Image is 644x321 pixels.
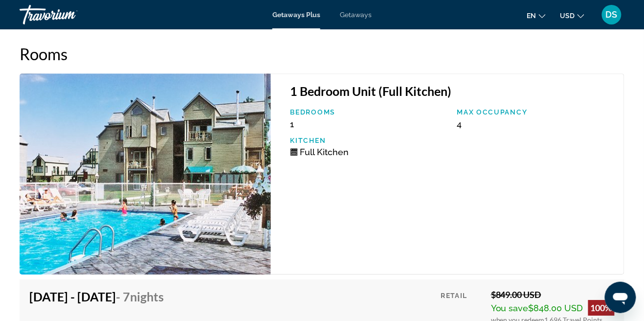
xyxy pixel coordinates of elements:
span: $848.00 USD [529,303,583,313]
h4: [DATE] - [DATE] [29,289,164,304]
p: Bedrooms [290,108,447,116]
span: 4 [457,119,462,129]
img: Chalets la Falaise [20,73,271,275]
h3: 1 Bedroom Unit (Full Kitchen) [290,84,614,98]
span: 1 [290,119,294,129]
button: Change language [527,8,546,23]
p: Max Occupancy [457,108,614,116]
iframe: Кнопка для запуску вікна повідомлень [605,282,636,313]
span: You save [491,303,529,313]
span: Full Kitchen [300,147,349,157]
button: Change currency [560,8,584,23]
div: $849.00 USD [491,289,615,300]
a: Getaways [340,11,372,19]
button: User Menu [599,4,624,25]
h2: Rooms [20,44,624,64]
p: Kitchen [290,137,447,144]
span: Nights [130,289,164,304]
span: DS [606,10,618,20]
div: 100% [588,300,615,316]
span: USD [560,12,575,20]
span: en [527,12,536,20]
a: Travorium [20,2,117,27]
span: - 7 [116,289,164,304]
a: Getaways Plus [272,11,320,19]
